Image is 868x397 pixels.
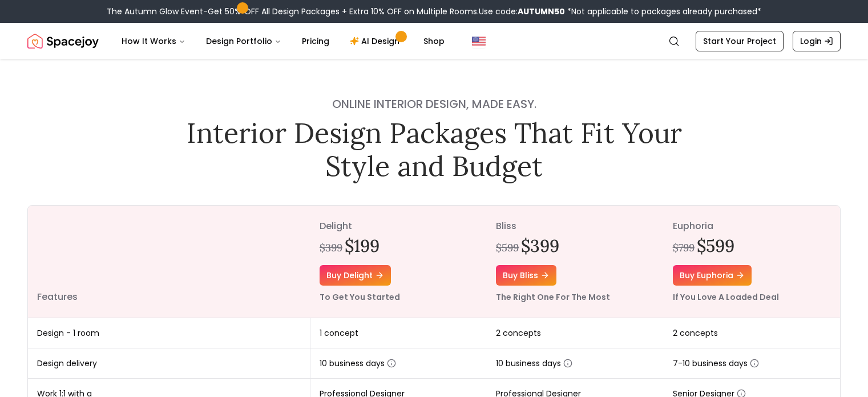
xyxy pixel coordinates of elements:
small: The Right One For The Most [496,291,610,303]
p: euphoria [673,219,831,233]
a: AI Design [341,30,412,53]
span: 2 concepts [673,327,718,339]
a: Spacejoy [27,30,99,53]
a: Shop [414,30,454,53]
a: Buy bliss [496,265,556,286]
span: 7-10 business days [673,358,759,369]
td: Design - 1 room [28,318,310,348]
a: Buy euphoria [673,265,752,286]
span: *Not applicable to packages already purchased* [565,6,761,17]
th: Features [28,206,310,318]
div: $399 [320,240,342,256]
small: To Get You Started [320,291,400,303]
b: AUTUMN50 [518,6,565,17]
h2: $199 [345,235,380,256]
span: 1 concept [320,327,358,339]
h2: $599 [697,235,734,256]
h1: Interior Design Packages That Fit Your Style and Budget [179,117,690,182]
small: If You Love A Loaded Deal [673,291,779,303]
div: $799 [673,240,695,256]
img: United States [472,34,486,48]
div: The Autumn Glow Event-Get 50% OFF All Design Packages + Extra 10% OFF on Multiple Rooms. [107,6,761,17]
button: How It Works [112,30,195,53]
a: Buy delight [320,265,391,286]
span: Use code: [479,6,565,17]
button: Design Portfolio [197,30,290,53]
img: Spacejoy Logo [27,30,99,53]
h4: Online interior design, made easy. [179,96,690,112]
nav: Main [112,30,454,53]
div: $599 [496,240,519,256]
p: delight [320,219,478,233]
span: 10 business days [320,358,396,369]
a: Start Your Project [696,31,784,51]
h2: $399 [521,235,559,256]
td: Design delivery [28,348,310,379]
a: Pricing [293,30,338,53]
p: bliss [496,219,654,233]
span: 10 business days [496,358,572,369]
span: 2 concepts [496,327,541,339]
nav: Global [27,23,841,59]
a: Login [793,31,841,51]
